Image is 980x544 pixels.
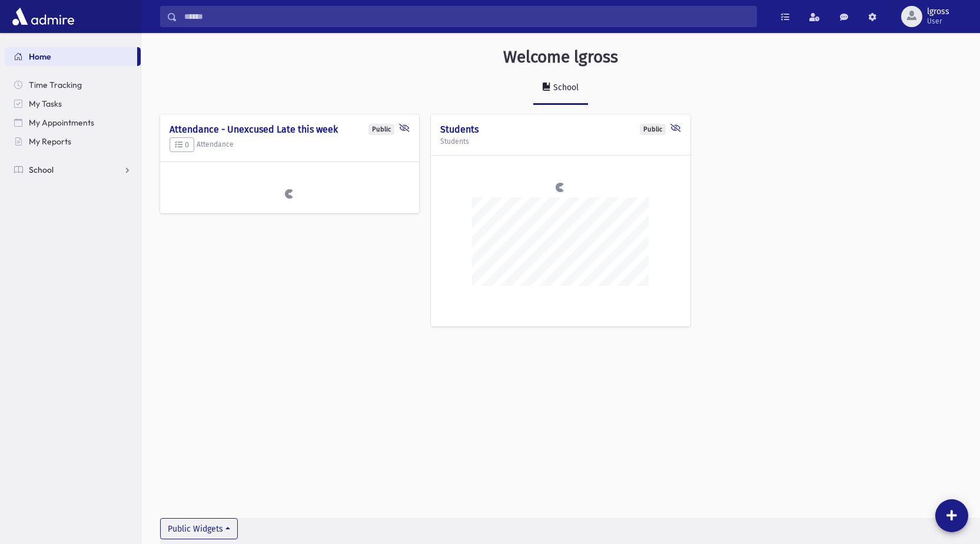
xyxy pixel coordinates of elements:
[29,51,51,62] span: Home
[5,132,141,151] a: My Reports
[177,6,756,27] input: Search
[927,7,949,17] span: lgross
[927,17,949,26] span: User
[5,113,141,132] a: My Appointments
[29,164,54,175] span: School
[440,137,680,146] h5: Students
[170,137,410,153] h5: Attendance
[9,5,77,28] img: AdmirePro
[5,94,141,113] a: My Tasks
[440,124,680,135] h4: Students
[29,117,94,128] span: My Appointments
[170,137,194,153] button: 0
[5,75,141,94] a: Time Tracking
[551,83,579,93] div: School
[368,124,394,135] div: Public
[5,47,137,66] a: Home
[29,136,71,147] span: My Reports
[160,518,238,539] button: Public Widgets
[29,98,62,109] span: My Tasks
[175,140,189,149] span: 0
[640,124,666,135] div: Public
[503,47,618,67] h3: Welcome lgross
[5,160,141,179] a: School
[29,80,82,90] span: Time Tracking
[533,72,588,105] a: School
[170,124,410,135] h4: Attendance - Unexcused Late this week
